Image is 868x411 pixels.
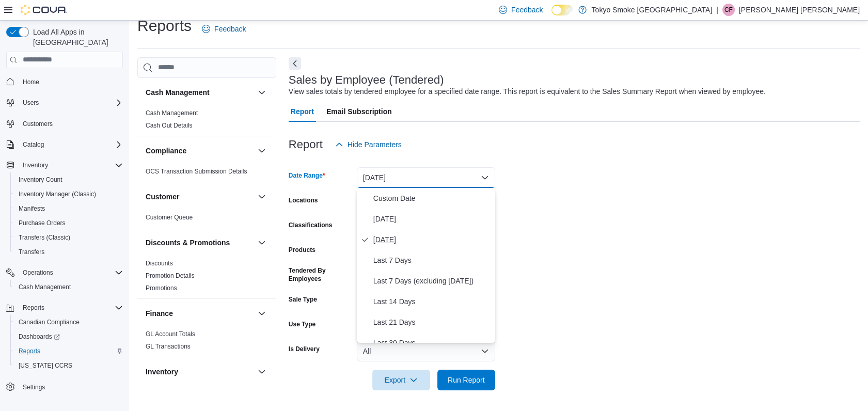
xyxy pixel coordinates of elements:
a: Promotions [146,284,177,292]
span: Last 14 Days [373,295,491,308]
a: Inventory Count [14,173,67,186]
button: Cash Management [10,280,127,294]
span: Report [291,101,314,122]
span: Reports [19,347,40,355]
label: Products [289,246,315,254]
a: GL Account Totals [146,330,195,338]
button: Reports [10,344,127,358]
a: Settings [19,381,49,393]
span: CF [724,4,733,16]
span: Dashboards [14,330,123,343]
a: Home [19,76,43,88]
div: Connor Fayant [722,4,735,16]
span: Reports [14,345,123,357]
input: Dark Mode [551,5,573,15]
span: Last 30 Days [373,337,491,349]
div: Customer [137,211,276,228]
span: Operations [23,268,53,277]
span: Canadian Compliance [14,316,123,328]
span: Last 7 Days [373,254,491,266]
span: Dashboards [19,333,60,341]
span: Transfers [19,248,44,256]
p: Tokyo Smoke [GEOGRAPHIC_DATA] [592,4,713,16]
span: Inventory Count [14,173,123,186]
button: Users [2,96,127,110]
a: GL Transactions [146,343,191,350]
span: Reports [19,302,123,314]
span: Hide Parameters [348,139,402,150]
a: Promotion Details [146,272,195,279]
a: Customer Queue [146,214,193,221]
button: [DATE] [357,167,495,188]
button: Home [2,74,127,89]
span: Promotions [146,284,177,292]
span: Purchase Orders [19,219,66,227]
button: Finance [146,308,254,319]
span: Last 21 Days [373,316,491,328]
a: Canadian Compliance [14,316,84,328]
button: Run Report [437,370,495,390]
div: Finance [137,328,276,357]
span: Feedback [214,24,246,34]
button: [US_STATE] CCRS [10,358,127,373]
button: Users [19,97,43,109]
p: [PERSON_NAME] [PERSON_NAME] [739,4,860,16]
span: Home [23,78,39,86]
button: Inventory [256,366,268,378]
span: OCS Transaction Submission Details [146,167,247,176]
button: Discounts & Promotions [256,236,268,249]
span: Manifests [14,202,123,215]
span: Inventory Manager (Classic) [19,190,96,198]
span: Customer Queue [146,213,193,222]
a: Inventory Manager (Classic) [14,188,100,200]
button: Manifests [10,201,127,216]
button: Reports [19,302,49,314]
span: Custom Date [373,192,491,204]
span: Catalog [19,138,123,151]
a: [US_STATE] CCRS [14,359,76,372]
span: Inventory Manager (Classic) [14,188,123,200]
span: Users [23,99,39,107]
a: Transfers [14,246,49,258]
span: Cash Out Details [146,121,193,130]
button: Operations [19,266,57,279]
label: Date Range [289,171,325,180]
span: Dark Mode [551,15,552,16]
p: | [716,4,718,16]
button: Catalog [19,138,48,151]
span: Promotion Details [146,272,195,280]
button: Transfers [10,245,127,259]
span: Customers [19,117,123,130]
span: Inventory [23,161,48,169]
span: Settings [19,380,123,393]
h3: Sales by Employee (Tendered) [289,74,444,86]
button: Customer [146,192,254,202]
a: Transfers (Classic) [14,231,74,244]
div: Discounts & Promotions [137,257,276,298]
a: Feedback [198,19,250,39]
span: GL Transactions [146,342,191,351]
a: Cash Management [14,281,75,293]
button: Canadian Compliance [10,315,127,329]
button: Next [289,57,301,70]
button: Reports [2,301,127,315]
span: Customers [23,120,53,128]
button: Cash Management [146,87,254,98]
span: Cash Management [14,281,123,293]
span: [US_STATE] CCRS [19,361,72,370]
span: Manifests [19,204,45,213]
span: Settings [23,383,45,391]
span: Transfers (Classic) [19,233,70,242]
button: Inventory [146,367,254,377]
label: Classifications [289,221,333,229]
span: Inventory [19,159,123,171]
a: Purchase Orders [14,217,70,229]
span: Catalog [23,140,44,149]
span: Inventory Count [19,176,62,184]
h1: Reports [137,15,192,36]
h3: Report [289,138,323,151]
button: Inventory Count [10,172,127,187]
span: Operations [19,266,123,279]
label: Locations [289,196,318,204]
span: Washington CCRS [14,359,123,372]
